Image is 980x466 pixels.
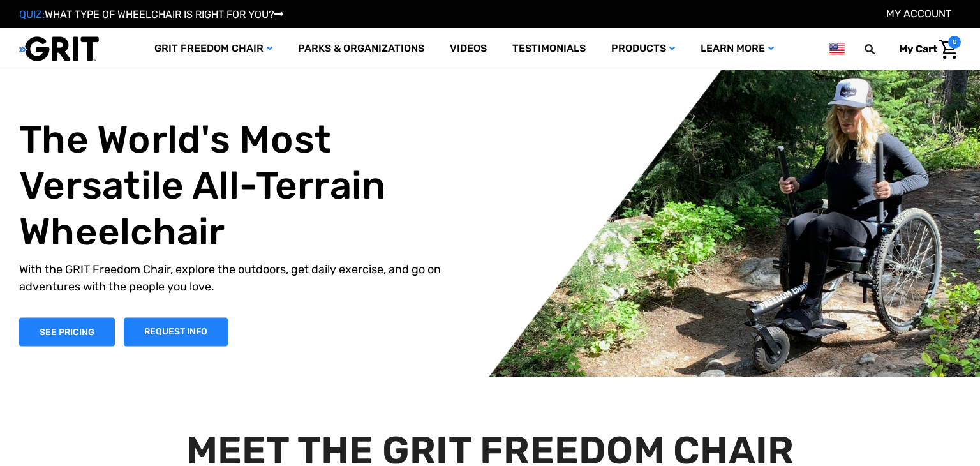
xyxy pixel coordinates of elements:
a: Shop Now [19,317,115,346]
a: Testimonials [500,28,598,70]
h1: The World's Most Versatile All-Terrain Wheelchair [19,117,470,255]
a: Parks & Organizations [285,28,437,70]
a: Products [598,28,688,70]
span: 0 [948,36,961,49]
input: Search [870,36,889,63]
a: Learn More [688,28,787,70]
img: us.png [829,41,845,57]
span: My Cart [899,43,937,55]
a: Cart with 0 items [889,36,961,63]
img: GRIT All-Terrain Wheelchair and Mobility Equipment [19,36,99,62]
a: Slide number 1, Request Information [124,317,228,346]
a: QUIZ:WHAT TYPE OF WHEELCHAIR IS RIGHT FOR YOU? [19,8,283,20]
img: Cart [939,40,958,59]
a: Account [886,8,951,20]
span: QUIZ: [19,8,45,20]
p: With the GRIT Freedom Chair, explore the outdoors, get daily exercise, and go on adventures with ... [19,261,470,296]
a: GRIT Freedom Chair [142,28,285,70]
a: Videos [437,28,500,70]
